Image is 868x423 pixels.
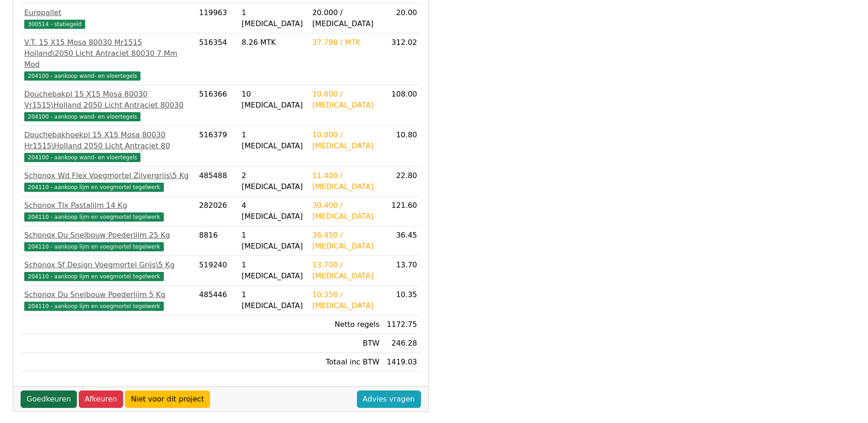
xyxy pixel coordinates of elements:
td: Netto regels [308,315,383,334]
div: 36.450 / [MEDICAL_DATA] [312,230,379,252]
td: 516366 [195,85,238,126]
span: 204110 - aankoop lijm en voegmortel tegelwerk [24,183,164,192]
a: Niet voor dit project [125,390,210,408]
span: 204110 - aankoop lijm en voegmortel tegelwerk [24,272,164,281]
div: V.T. 15 X15 Mosa 80030 Mr1515 Holland\2050 Licht Antraciet 80030 7 Mm Mod [24,37,192,70]
a: Europallet300514 - statiegeld [24,7,192,29]
span: 204110 - aankoop lijm en voegmortel tegelwerk [24,242,164,251]
a: Advies vragen [357,390,421,408]
td: 516354 [195,33,238,85]
td: 119963 [195,4,238,33]
td: 10.35 [383,286,421,315]
div: Schonox Wd Flex Voegmortel Zilvergrijs\5 Kg [24,170,192,181]
a: Schonox Du Snelbouw Poederlijm 25 Kg204110 - aankoop lijm en voegmortel tegelwerk [24,230,192,252]
div: Douchebakpl 15 X15 Mosa 80030 Vr1515\Holland 2050 Licht Antraciet 80030 [24,89,192,111]
td: 22.80 [383,167,421,196]
a: Goedkeuren [21,390,77,408]
span: 204100 - aankoop wand- en vloertegels [24,71,140,81]
td: 485446 [195,286,238,315]
span: 204100 - aankoop wand- en vloertegels [24,153,140,162]
td: 312.02 [383,33,421,85]
div: 10.800 / [MEDICAL_DATA] [312,89,379,111]
div: Schonox Sf Design Voegmortel Grijs\5 Kg [24,260,192,271]
td: BTW [308,334,383,353]
td: 246.28 [383,334,421,353]
div: Schonox Du Snelbouw Poederlijm 5 Kg [24,289,192,300]
div: 8.26 MTK [242,37,305,48]
a: V.T. 15 X15 Mosa 80030 Mr1515 Holland\2050 Licht Antraciet 80030 7 Mm Mod204100 - aankoop wand- e... [24,37,192,81]
div: 30.400 / [MEDICAL_DATA] [312,200,379,222]
div: 1 [MEDICAL_DATA] [242,130,305,152]
div: 20.000 / [MEDICAL_DATA] [312,7,379,29]
a: Schonox Wd Flex Voegmortel Zilvergrijs\5 Kg204110 - aankoop lijm en voegmortel tegelwerk [24,170,192,192]
div: 37.798 / MTK [312,37,379,48]
span: 204110 - aankoop lijm en voegmortel tegelwerk [24,212,164,222]
div: 2 [MEDICAL_DATA] [242,170,305,192]
td: 519240 [195,256,238,286]
div: 13.700 / [MEDICAL_DATA] [312,260,379,282]
div: 1 [MEDICAL_DATA] [242,230,305,252]
div: Schonox Tlx Pastalijm 14 Kg [24,200,192,211]
td: 13.70 [383,256,421,286]
a: Schonox Tlx Pastalijm 14 Kg204110 - aankoop lijm en voegmortel tegelwerk [24,200,192,222]
div: 1 [MEDICAL_DATA] [242,289,305,311]
div: 10.800 / [MEDICAL_DATA] [312,130,379,152]
td: 485488 [195,167,238,196]
td: 20.00 [383,4,421,33]
a: Afkeuren [79,390,123,408]
a: Douchebakpl 15 X15 Mosa 80030 Vr1515\Holland 2050 Licht Antraciet 80030204100 - aankoop wand- en ... [24,89,192,122]
td: 8816 [195,226,238,256]
span: 204100 - aankoop wand- en vloertegels [24,112,140,121]
div: 1 [MEDICAL_DATA] [242,260,305,282]
td: 282026 [195,196,238,226]
div: 1 [MEDICAL_DATA] [242,7,305,29]
div: 11.400 / [MEDICAL_DATA] [312,170,379,192]
div: Schonox Du Snelbouw Poederlijm 25 Kg [24,230,192,241]
span: 204110 - aankoop lijm en voegmortel tegelwerk [24,302,164,311]
td: 516379 [195,126,238,167]
div: Europallet [24,7,192,18]
div: Douchebakhoekpl 15 X15 Mosa 80030 Hr1515\Holland 2050 Licht Antraciet 80 [24,130,192,152]
td: 36.45 [383,226,421,256]
a: Douchebakhoekpl 15 X15 Mosa 80030 Hr1515\Holland 2050 Licht Antraciet 80204100 - aankoop wand- en... [24,130,192,163]
div: 10 [MEDICAL_DATA] [242,89,305,111]
span: 300514 - statiegeld [24,20,85,29]
a: Schonox Sf Design Voegmortel Grijs\5 Kg204110 - aankoop lijm en voegmortel tegelwerk [24,260,192,282]
div: 4 [MEDICAL_DATA] [242,200,305,222]
div: 10.350 / [MEDICAL_DATA] [312,289,379,311]
td: 10.80 [383,126,421,167]
td: 1172.75 [383,315,421,334]
td: 108.00 [383,85,421,126]
td: 121.60 [383,196,421,226]
a: Schonox Du Snelbouw Poederlijm 5 Kg204110 - aankoop lijm en voegmortel tegelwerk [24,289,192,311]
td: 1419.03 [383,353,421,372]
td: Totaal inc BTW [308,353,383,372]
